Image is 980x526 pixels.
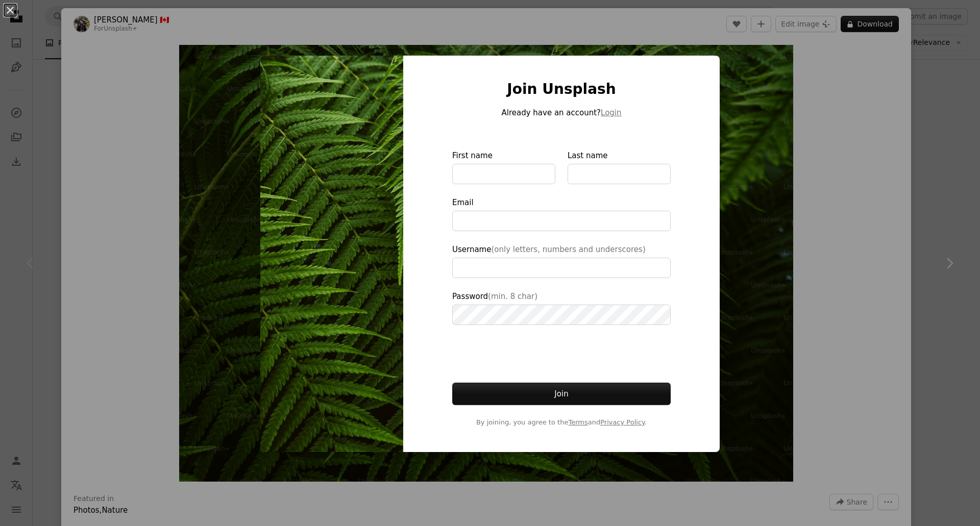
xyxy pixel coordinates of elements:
input: Last name [568,164,671,184]
input: Username(only letters, numbers and underscores) [452,258,671,278]
label: Email [452,196,671,231]
h1: Join Unsplash [452,80,671,98]
a: Privacy Policy [600,418,645,426]
label: First name [452,149,555,184]
button: Join [452,383,671,405]
a: Terms [568,418,587,426]
span: (only letters, numbers and underscores) [491,245,645,254]
button: Login [601,107,621,119]
label: Password [452,290,671,325]
label: Username [452,243,671,278]
input: Email [452,211,671,231]
input: Password(min. 8 char) [452,305,671,325]
input: First name [452,164,555,184]
p: Already have an account? [452,107,671,119]
img: premium_photo-1675127366598-f6c344e5233b [260,56,403,452]
span: (min. 8 char) [488,292,537,301]
span: By joining, you agree to the and . [452,417,671,428]
label: Last name [568,149,671,184]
